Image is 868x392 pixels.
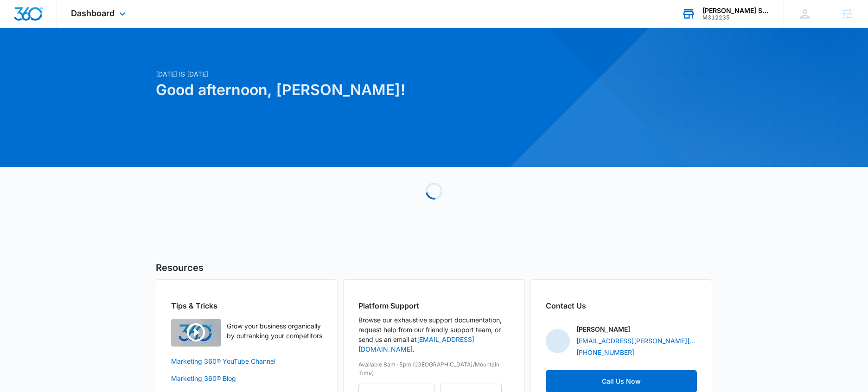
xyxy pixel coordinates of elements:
[702,14,770,21] div: account id
[156,261,712,275] h5: Resources
[171,319,221,347] img: Quick Overview Video
[227,321,322,341] p: Grow your business organically by outranking your competitors
[576,324,630,334] p: [PERSON_NAME]
[358,315,510,354] p: Browse our exhaustive support documentation, request help from our friendly support team, or send...
[576,347,634,357] a: [PHONE_NUMBER]
[546,300,697,311] h2: Contact Us
[576,336,697,346] a: [EMAIL_ADDRESS][PERSON_NAME][DOMAIN_NAME]
[156,79,523,101] h1: Good afternoon, [PERSON_NAME]!
[156,69,523,79] p: [DATE] is [DATE]
[171,373,322,383] a: Marketing 360® Blog
[546,329,570,353] img: Karissa Harris
[358,360,510,377] p: Available 8am-5pm ([GEOGRAPHIC_DATA]/Mountain Time)
[71,8,115,18] span: Dashboard
[358,300,510,311] h2: Platform Support
[171,356,322,366] a: Marketing 360® YouTube Channel
[702,7,770,14] div: account name
[171,300,322,311] h2: Tips & Tricks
